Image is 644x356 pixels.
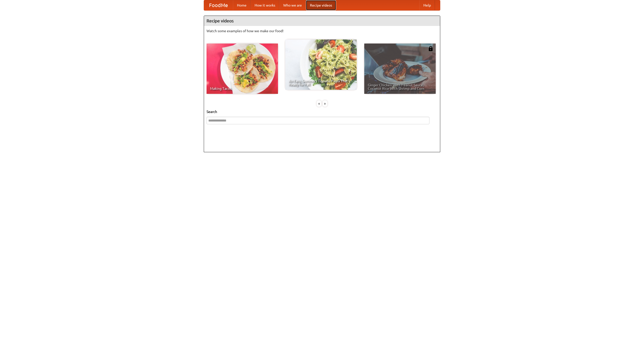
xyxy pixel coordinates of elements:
a: Help [419,0,435,10]
a: Home [233,0,251,10]
p: Watch some examples of how we make our food! [207,28,437,33]
a: How it works [251,0,279,10]
span: Making Tacos [210,87,274,90]
a: Who we are [279,0,306,10]
h4: Recipe videos [204,16,440,26]
div: » [323,100,327,107]
span: An Easy, Summery Tomato Pasta That's Ready for Fall [289,79,353,86]
img: 483408.png [428,46,433,51]
a: Recipe videos [306,0,336,10]
a: Making Tacos [207,44,278,94]
a: FoodMe [204,0,233,10]
h5: Search [207,109,437,114]
a: An Easy, Summery Tomato Pasta That's Ready for Fall [285,39,357,90]
div: « [317,100,321,107]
